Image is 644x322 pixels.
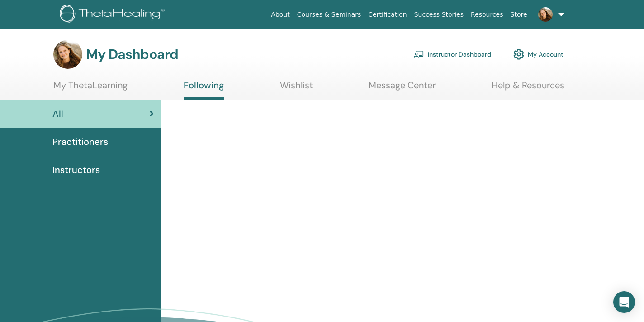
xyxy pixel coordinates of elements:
img: default.jpg [53,40,82,69]
img: cog.svg [513,47,524,62]
a: About [267,6,293,23]
a: Courses & Seminars [294,6,365,23]
a: Wishlist [280,80,313,97]
a: Resources [467,6,507,23]
a: Following [184,80,224,100]
img: default.jpg [538,7,553,22]
a: My ThetaLearning [53,80,128,97]
span: Instructors [52,163,100,177]
a: Store [507,6,531,23]
img: chalkboard-teacher.svg [413,50,424,58]
a: Success Stories [411,6,467,23]
a: My Account [513,44,563,64]
div: Open Intercom Messenger [613,291,635,313]
a: Certification [365,6,410,23]
a: Message Center [369,80,436,97]
img: logo.png [60,5,168,25]
a: Help & Resources [492,80,564,97]
h3: My Dashboard [86,46,178,62]
a: Instructor Dashboard [413,44,491,64]
span: Practitioners [52,135,108,149]
span: All [52,107,63,120]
